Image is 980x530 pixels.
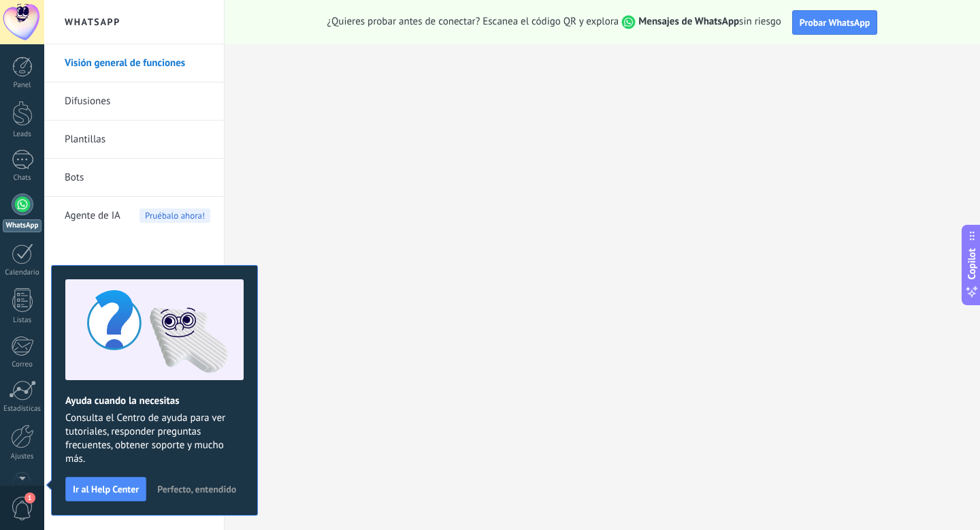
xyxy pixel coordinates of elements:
[65,477,146,501] button: Ir al Help Center
[65,197,210,235] a: Agente de IA Pruébalo ahora!
[3,219,42,232] div: WhatsApp
[44,197,224,234] li: Agente de IA
[3,174,42,183] div: Chats
[44,44,224,82] li: Visión general de funciones
[151,479,242,499] button: Perfecto, entendido
[3,268,42,277] div: Calendario
[327,15,781,29] span: ¿Quieres probar antes de conectar? Escanea el código QR y explora sin riesgo
[65,44,210,82] a: Visión general de funciones
[65,159,210,197] a: Bots
[965,249,979,280] span: Copilot
[65,411,244,466] span: Consulta el Centro de ayuda para ver tutoriales, responder preguntas frecuentes, obtener soporte ...
[24,493,35,503] span: 1
[65,82,210,121] a: Difusiones
[3,81,42,90] div: Panel
[800,16,870,29] span: Probar WhatsApp
[65,121,210,159] a: Plantillas
[65,394,244,407] h2: Ayuda cuando la necesitas
[44,82,224,121] li: Difusiones
[3,130,42,139] div: Leads
[44,159,224,197] li: Bots
[3,316,42,325] div: Listas
[73,484,139,494] span: Ir al Help Center
[44,121,224,159] li: Plantillas
[638,15,739,28] strong: Mensajes de WhatsApp
[140,208,210,223] span: Pruébalo ahora!
[792,10,878,35] button: Probar WhatsApp
[157,484,236,494] span: Perfecto, entendido
[3,360,42,369] div: Correo
[65,197,120,235] span: Agente de IA
[3,405,42,414] div: Estadísticas
[3,452,42,461] div: Ajustes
